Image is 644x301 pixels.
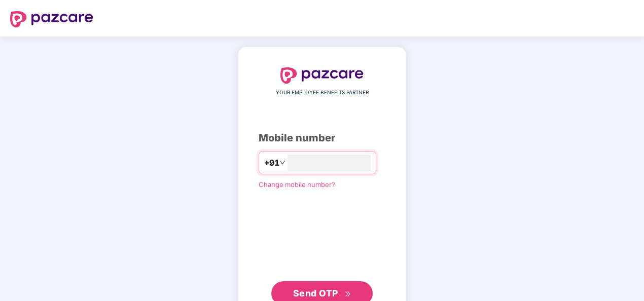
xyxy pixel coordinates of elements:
span: down [279,160,285,166]
span: Send OTP [293,288,338,298]
img: logo [280,67,364,84]
span: double-right [345,291,351,297]
img: logo [10,11,93,27]
span: +91 [264,157,279,169]
span: YOUR EMPLOYEE BENEFITS PARTNER [276,89,369,97]
a: Change mobile number? [259,180,335,189]
div: Mobile number [259,130,385,146]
